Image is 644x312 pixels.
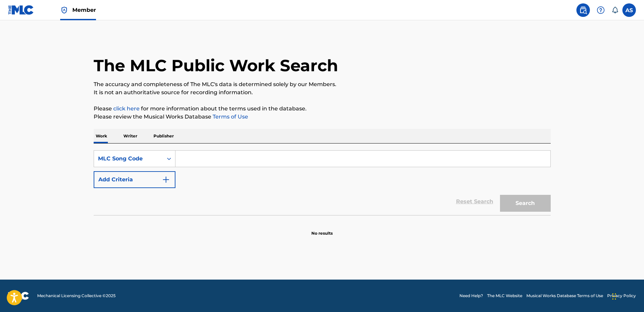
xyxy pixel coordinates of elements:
img: MLC Logo [8,5,34,15]
span: Mechanical Licensing Collective © 2025 [37,293,116,299]
p: Writer [121,129,139,143]
p: It is not an authoritative source for recording information. [94,88,551,97]
a: Terms of Use [211,113,248,120]
div: MLC Song Code [98,155,159,163]
a: Public Search [576,3,590,17]
p: Publisher [151,129,176,143]
a: Privacy Policy [607,293,636,299]
form: Search Form [94,150,551,215]
span: Member [72,6,96,14]
iframe: Chat Widget [610,280,644,312]
a: The MLC Website [487,293,522,299]
p: Please review the Musical Works Database [94,113,551,121]
div: Notifications [612,7,618,14]
img: Top Rightsholder [60,6,68,14]
a: Need Help? [459,293,483,299]
img: 9d2ae6d4665cec9f34b9.svg [162,176,170,184]
div: User Menu [622,3,636,17]
div: Drag [612,286,616,307]
p: The accuracy and completeness of The MLC's data is determined solely by our Members. [94,80,551,88]
div: Help [594,3,607,17]
button: Add Criteria [94,171,175,188]
a: Musical Works Database Terms of Use [526,293,603,299]
a: click here [113,105,140,112]
img: help [597,6,605,14]
p: Work [94,129,109,143]
h1: The MLC Public Work Search [94,55,338,76]
p: Please for more information about the terms used in the database. [94,105,551,113]
img: logo [8,292,29,300]
img: search [579,6,587,14]
p: No results [311,222,333,236]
